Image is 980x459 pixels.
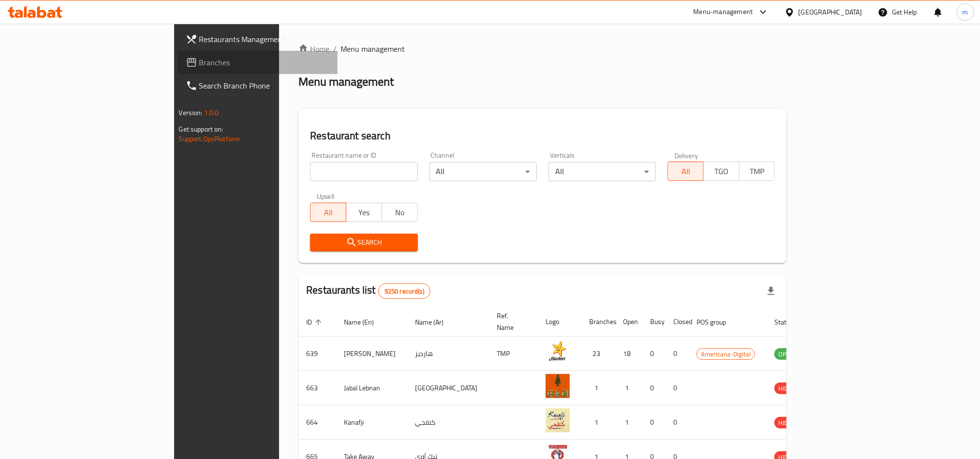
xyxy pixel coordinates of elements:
[497,310,526,333] span: Ref. Name
[336,405,407,440] td: Kanafji
[697,316,739,328] span: POS group
[642,337,666,371] td: 0
[178,74,338,97] a: Search Branch Phone
[382,203,418,222] button: No
[581,405,615,440] td: 1
[642,307,666,337] th: Busy
[615,307,642,337] th: Open
[336,371,407,405] td: Jabal Lebnan
[774,417,803,429] span: HIDDEN
[546,374,570,398] img: Jabal Lebnan
[298,43,787,55] nav: breadcrumb
[386,206,414,220] span: No
[336,337,407,371] td: [PERSON_NAME]
[310,129,775,143] h2: Restaurant search
[668,162,704,181] button: All
[674,152,698,159] label: Delivery
[378,283,431,299] div: Total records count
[538,307,581,337] th: Logo
[672,164,700,178] span: All
[774,316,806,328] span: Status
[179,123,223,135] span: Get support on:
[306,316,325,328] span: ID
[350,206,378,220] span: Yes
[179,133,240,145] a: Support.OpsPlatform
[581,371,615,405] td: 1
[318,237,410,249] span: Search
[310,162,417,181] input: Search for restaurant name or ID..
[666,371,689,405] td: 0
[199,57,330,68] span: Branches
[314,206,342,220] span: All
[178,51,338,74] a: Branches
[407,405,489,440] td: كنفجي
[666,337,689,371] td: 0
[344,316,386,328] span: Name (En)
[179,106,203,119] span: Version:
[489,337,538,371] td: TMP
[298,74,394,89] h2: Menu management
[697,349,755,360] span: Americana-Digital
[642,371,666,405] td: 0
[774,417,803,429] div: HIDDEN
[642,405,666,440] td: 0
[581,337,615,371] td: 23
[199,33,330,45] span: Restaurants Management
[963,7,968,17] span: m
[341,43,405,55] span: Menu management
[799,7,862,17] div: [GEOGRAPHIC_DATA]
[306,283,431,299] h2: Restaurants list
[774,349,798,360] span: OPEN
[666,307,689,337] th: Closed
[774,383,803,394] span: HIDDEN
[415,316,456,328] span: Name (Ar)
[430,162,537,181] div: All
[178,28,338,51] a: Restaurants Management
[615,337,642,371] td: 18
[703,162,740,181] button: TGO
[615,405,642,440] td: 1
[546,340,570,364] img: Hardee's
[346,203,382,222] button: Yes
[317,193,335,200] label: Upsell
[549,162,656,181] div: All
[581,307,615,337] th: Branches
[666,405,689,440] td: 0
[743,164,772,178] span: TMP
[739,162,775,181] button: TMP
[310,234,417,252] button: Search
[407,371,489,405] td: [GEOGRAPHIC_DATA]
[204,106,219,119] span: 1.0.0
[694,6,753,18] div: Menu-management
[759,280,783,303] div: Export file
[199,80,330,91] span: Search Branch Phone
[546,408,570,432] img: Kanafji
[407,337,489,371] td: هارديز
[615,371,642,405] td: 1
[310,203,346,222] button: All
[708,164,736,178] span: TGO
[379,287,430,296] span: 9250 record(s)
